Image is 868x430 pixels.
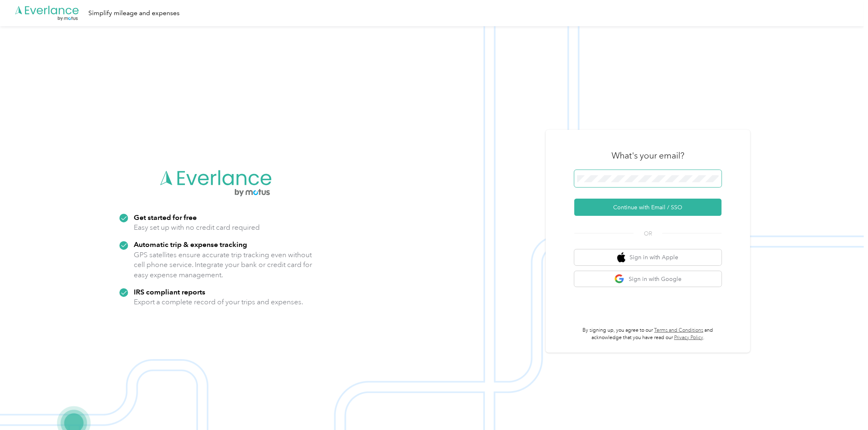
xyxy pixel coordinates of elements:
[88,8,180,18] div: Simplify mileage and expenses
[612,150,684,161] h3: What's your email?
[634,229,662,238] span: OR
[574,199,722,216] button: Continue with Email / SSO
[134,287,205,296] strong: IRS compliant reports
[822,384,868,430] iframe: Everlance-gr Chat Button Frame
[614,274,625,284] img: google logo
[617,252,625,263] img: apple logo
[574,327,722,341] p: By signing up, you agree to our and acknowledge that you have read our .
[134,297,303,307] p: Export a complete record of your trips and expenses.
[674,335,703,341] a: Privacy Policy
[134,213,197,222] strong: Get started for free
[134,240,247,249] strong: Automatic trip & expense tracking
[134,222,260,233] p: Easy set up with no credit card required
[134,250,313,280] p: GPS satellites ensure accurate trip tracking even without cell phone service. Integrate your bank...
[574,249,722,265] button: apple logoSign in with Apple
[574,271,722,287] button: google logoSign in with Google
[654,327,704,333] a: Terms and Conditions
